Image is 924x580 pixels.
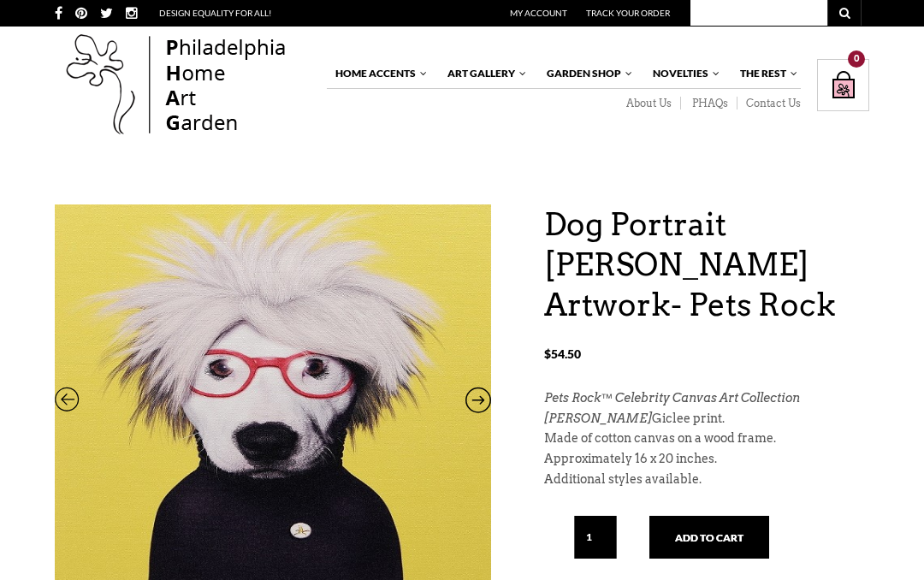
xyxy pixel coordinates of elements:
a: Track Your Order [586,8,670,18]
a: PHAQs [681,97,737,110]
button: Add to cart [649,516,769,559]
bdi: 54.50 [544,346,581,361]
span: $ [544,346,551,361]
a: Novelties [644,59,721,88]
p: Additional styles available. [544,470,869,490]
a: The Rest [731,59,799,88]
p: Giclee print. [544,409,869,429]
a: Art Gallery [439,59,528,88]
em: Pets Rock™ Celebrity Canvas Art Collection [544,391,800,405]
div: 0 [848,50,865,68]
em: [PERSON_NAME] [544,411,652,425]
a: My Account [510,8,567,18]
a: Garden Shop [538,59,634,88]
a: About Us [615,97,681,110]
a: Contact Us [737,97,801,110]
input: Qty [574,516,617,559]
a: Home Accents [327,59,429,88]
h1: Dog Portrait [PERSON_NAME] Artwork- Pets Rock [544,204,869,324]
p: Approximately 16 x 20 inches. [544,449,869,470]
p: Made of cotton canvas on a wood frame. [544,429,869,449]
